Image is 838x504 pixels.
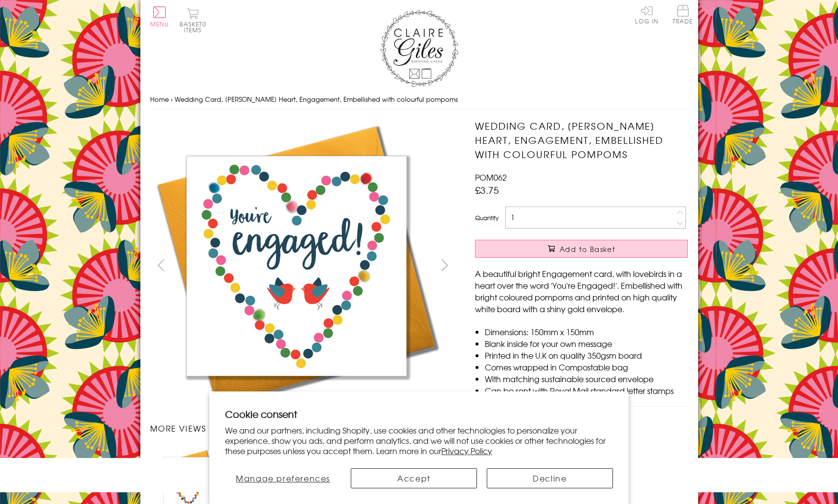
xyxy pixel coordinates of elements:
span: Add to Basket [560,244,615,254]
button: Add to Basket [475,240,688,258]
button: Basket0 items [180,8,206,33]
li: Blank inside for your own message [485,338,688,349]
span: Manage preferences [236,472,330,484]
img: Wedding Card, Dotty Heart, Engagement, Embellished with colourful pompoms [455,119,749,410]
button: Accept [351,468,477,488]
p: A beautiful bright Engagement card, with lovebirds in a heart over the word 'You're Engaged!'. Em... [475,268,688,315]
p: We and our partners, including Shopify, use cookies and other technologies to personalize your ex... [225,425,613,456]
a: Home [150,94,169,104]
a: Trade [673,5,693,26]
label: Quantity [475,213,498,222]
li: Printed in the U.K on quality 350gsm board [485,349,688,361]
button: Decline [487,468,613,488]
button: prev [150,254,172,276]
span: Wedding Card, [PERSON_NAME] Heart, Engagement, Embellished with colourful pompoms [175,94,458,104]
span: 0 items [184,20,206,34]
span: › [171,94,173,104]
span: POM062 [475,171,507,183]
li: Can be sent with Royal Mail standard letter stamps [485,385,688,396]
h2: Cookie consent [225,407,613,421]
li: Dimensions: 150mm x 150mm [485,326,688,338]
h1: Wedding Card, [PERSON_NAME] Heart, Engagement, Embellished with colourful pompoms [475,119,688,161]
button: Menu [150,6,169,27]
a: Log In [635,5,658,24]
h3: More views [150,422,456,434]
a: Privacy Policy [441,445,492,457]
img: Wedding Card, Dotty Heart, Engagement, Embellished with colourful pompoms [150,119,443,412]
span: Trade [673,5,693,24]
li: Comes wrapped in Compostable bag [485,361,688,373]
li: With matching sustainable sourced envelope [485,373,688,385]
span: Menu [150,20,169,28]
img: Claire Giles Greetings Cards [380,10,458,87]
button: next [433,254,455,276]
nav: breadcrumbs [150,90,688,110]
span: £3.75 [475,183,499,197]
button: Manage preferences [225,468,341,488]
